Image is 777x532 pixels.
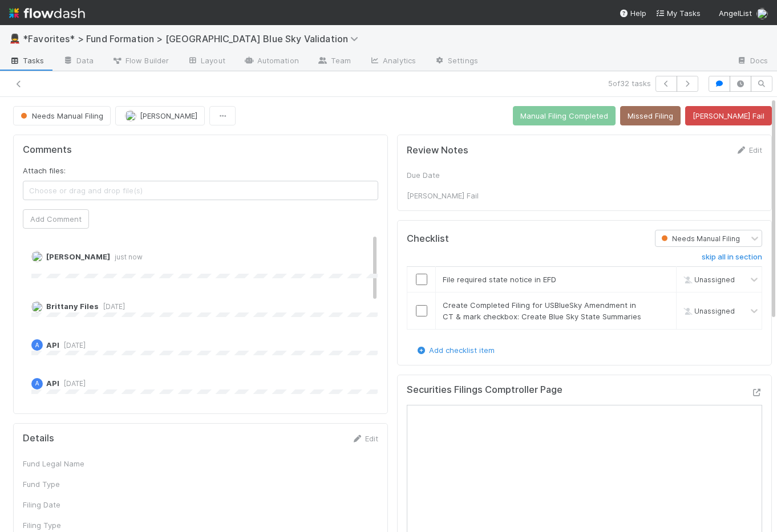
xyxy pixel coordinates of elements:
[140,111,197,120] span: [PERSON_NAME]
[608,78,651,89] span: 5 of 32 tasks
[443,300,641,321] span: Create Completed Filing for USBlueSky Amendment in CT & mark checkbox: Create Blue Sky State Summ...
[31,251,43,262] img: avatar_b467e446-68e1-4310-82a7-76c532dc3f4b.png
[23,144,378,156] h5: Comments
[407,169,492,181] div: Due Date
[112,55,169,66] span: Flow Builder
[681,275,735,284] span: Unassigned
[655,9,701,18] span: My Tasks
[619,7,646,19] div: Help
[23,165,66,176] label: Attach files:
[110,253,143,261] span: just now
[351,434,378,443] a: Edit
[103,52,178,71] a: Flow Builder
[234,52,308,71] a: Automation
[620,106,681,125] button: Missed Filing
[360,52,425,71] a: Analytics
[46,252,110,261] span: [PERSON_NAME]
[443,275,556,284] span: File required state notice in EFD
[407,190,492,201] div: [PERSON_NAME] Fail
[23,478,108,490] div: Fund Type
[415,346,495,355] a: Add checklist item
[23,499,108,510] div: Filing Date
[407,384,562,396] h5: Securities Filings Comptroller Page
[756,8,768,19] img: avatar_b467e446-68e1-4310-82a7-76c532dc3f4b.png
[513,106,616,125] button: Manual Filing Completed
[9,34,21,43] span: 💂
[18,111,103,120] span: Needs Manual Filing
[31,301,43,312] img: avatar_15e23c35-4711-4c0d-85f4-3400723cad14.png
[9,3,85,23] img: logo-inverted-e16ddd16eac7371096b0.svg
[35,342,39,348] span: A
[23,33,364,44] span: *Favorites* > Fund Formation > [GEOGRAPHIC_DATA] Blue Sky Validation
[702,253,762,266] a: skip all in section
[125,110,136,121] img: avatar_cbf6e7c1-1692-464b-bc1b-b8582b2cbdce.png
[54,52,103,71] a: Data
[655,7,701,19] a: My Tasks
[31,339,43,351] div: API
[23,519,108,531] div: Filing Type
[23,209,89,229] button: Add Comment
[702,253,762,262] h6: skip all in section
[308,52,360,71] a: Team
[407,233,449,245] h5: Checklist
[23,458,108,469] div: Fund Legal Name
[659,234,740,243] span: Needs Manual Filing
[31,378,43,389] div: API
[23,433,54,444] h5: Details
[425,52,487,71] a: Settings
[681,307,735,315] span: Unassigned
[23,181,378,200] span: Choose or drag and drop file(s)
[46,302,99,311] span: Brittany Files
[178,52,234,71] a: Layout
[59,341,86,350] span: [DATE]
[115,106,205,125] button: [PERSON_NAME]
[99,302,125,311] span: [DATE]
[407,145,468,156] h5: Review Notes
[46,379,59,388] span: API
[35,380,39,387] span: A
[735,145,762,155] a: Edit
[9,55,44,66] span: Tasks
[685,106,772,125] button: [PERSON_NAME] Fail
[727,52,777,71] a: Docs
[719,9,752,18] span: AngelList
[59,379,86,388] span: [DATE]
[46,340,59,350] span: API
[13,106,111,125] button: Needs Manual Filing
